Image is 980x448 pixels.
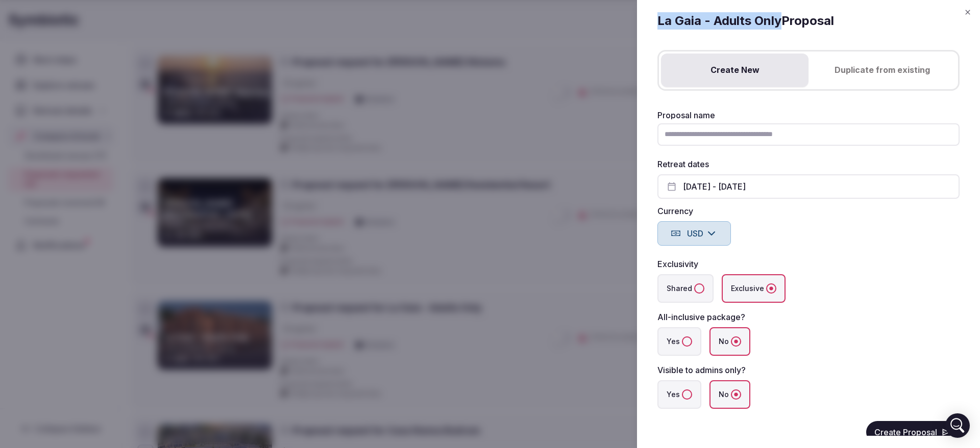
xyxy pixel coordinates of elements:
label: No [709,380,750,409]
label: Proposal name [657,111,960,119]
button: Exclusive [766,283,776,294]
button: No [731,389,741,400]
button: Yes [682,389,692,400]
button: [DATE] - [DATE] [657,174,960,199]
label: Currency [657,207,960,215]
label: Exclusivity [657,259,698,269]
button: No [731,336,741,347]
button: Yes [682,336,692,347]
h2: La Gaia - Adults Only Proposal [657,12,960,30]
label: Retreat dates [657,159,709,169]
button: USD [657,221,731,246]
label: Yes [657,327,701,356]
button: Duplicate from existing [808,54,956,87]
label: All-inclusive package? [657,312,745,322]
label: Shared [657,274,714,303]
label: No [709,327,750,356]
button: Create Proposal [866,421,960,443]
label: Exclusive [722,274,786,303]
button: Shared [694,283,704,294]
label: Yes [657,380,701,409]
label: Visible to admins only? [657,365,746,375]
button: Create New [661,54,808,87]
